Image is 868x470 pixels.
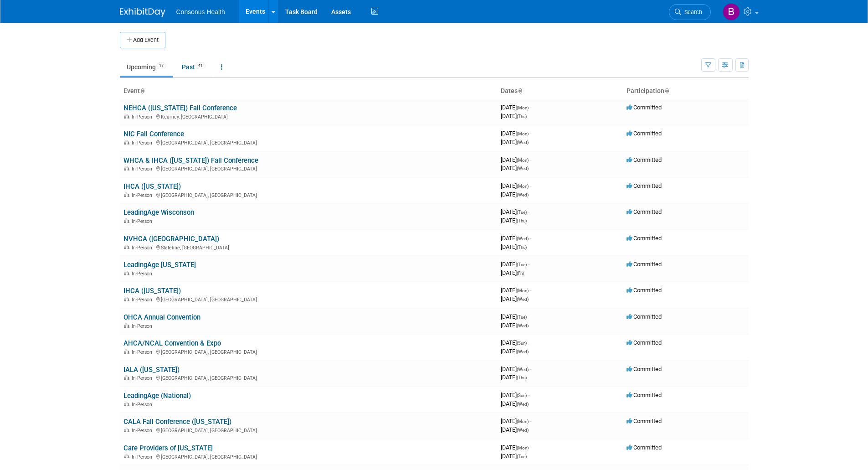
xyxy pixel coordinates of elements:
span: [DATE] [501,392,529,398]
a: Sort by Start Date [518,87,522,94]
span: In-Person [132,349,155,355]
span: In-Person [132,402,155,408]
span: - [528,208,529,215]
a: Upcoming17 [120,58,173,76]
div: Stateline, [GEOGRAPHIC_DATA] [123,243,493,251]
span: (Mon) [517,131,529,136]
img: In-Person Event [124,297,129,301]
span: In-Person [132,140,155,146]
span: Committed [627,182,662,189]
span: (Wed) [517,140,529,145]
span: (Wed) [517,166,529,171]
th: Dates [497,83,623,99]
span: (Mon) [517,105,529,110]
span: [DATE] [501,130,531,137]
span: In-Person [132,245,155,251]
img: In-Person Event [124,271,129,275]
span: Committed [627,339,662,346]
span: [DATE] [501,313,529,320]
a: Sort by Event Name [140,87,144,94]
span: [DATE] [501,156,531,163]
span: (Tue) [517,262,527,267]
a: LeadingAge [US_STATE] [123,261,196,269]
span: [DATE] [501,287,531,294]
a: NEHCA ([US_STATE]) Fall Conference [123,104,237,112]
a: IHCA ([US_STATE]) [123,287,181,295]
span: (Mon) [517,288,529,293]
span: Committed [627,287,662,294]
span: (Wed) [517,192,529,197]
span: [DATE] [501,261,529,268]
span: Committed [627,366,662,372]
th: Participation [623,83,749,99]
img: In-Person Event [124,402,129,406]
span: (Wed) [517,323,529,328]
span: [DATE] [501,165,529,171]
span: In-Person [132,166,155,172]
a: Past41 [175,58,212,76]
span: [DATE] [501,269,524,276]
span: Committed [627,104,662,111]
span: (Wed) [517,297,529,302]
a: NIC Fall Conference [123,130,184,138]
span: In-Person [132,271,155,277]
span: [DATE] [501,235,531,242]
span: Search [681,9,702,15]
span: Consonus Health [176,8,225,15]
a: CALA Fall Conference ([US_STATE]) [123,418,231,426]
div: [GEOGRAPHIC_DATA], [GEOGRAPHIC_DATA] [123,348,493,355]
span: In-Person [132,297,155,303]
img: In-Person Event [124,114,129,119]
span: (Wed) [517,236,529,241]
span: In-Person [132,114,155,120]
img: In-Person Event [124,245,129,249]
span: (Fri) [517,271,524,276]
div: [GEOGRAPHIC_DATA], [GEOGRAPHIC_DATA] [123,139,493,146]
button: Add Event [120,32,165,48]
span: [DATE] [501,418,531,424]
span: Committed [627,313,662,320]
span: (Sun) [517,393,527,398]
span: [DATE] [501,295,529,302]
div: [GEOGRAPHIC_DATA], [GEOGRAPHIC_DATA] [123,295,493,303]
span: In-Person [132,323,155,329]
span: - [530,418,531,424]
span: Committed [627,261,662,268]
a: WHCA & IHCA ([US_STATE]) Fall Conference [123,156,258,165]
span: - [530,156,531,163]
a: LeadingAge (National) [123,392,191,400]
span: In-Person [132,218,155,224]
span: (Sun) [517,341,527,346]
a: OHCA Annual Convention [123,313,200,321]
img: In-Person Event [124,166,129,170]
span: (Tue) [517,210,527,215]
span: - [530,366,531,372]
span: [DATE] [501,348,529,355]
span: (Wed) [517,349,529,354]
span: In-Person [132,375,155,381]
span: In-Person [132,428,155,434]
span: (Wed) [517,402,529,407]
a: IHCA ([US_STATE]) [123,182,181,191]
span: [DATE] [501,444,531,451]
img: In-Person Event [124,428,129,432]
img: ExhibitDay [120,8,165,17]
a: Care Providers of [US_STATE] [123,444,213,452]
img: In-Person Event [124,192,129,197]
span: Committed [627,392,662,398]
a: AHCA/NCAL Convention & Expo [123,339,221,347]
div: [GEOGRAPHIC_DATA], [GEOGRAPHIC_DATA] [123,191,493,198]
img: In-Person Event [124,218,129,223]
span: (Tue) [517,315,527,320]
span: [DATE] [501,182,531,189]
span: - [530,104,531,111]
span: [DATE] [501,217,527,224]
span: In-Person [132,454,155,460]
span: (Mon) [517,445,529,450]
span: [DATE] [501,374,527,381]
span: - [530,235,531,242]
div: [GEOGRAPHIC_DATA], [GEOGRAPHIC_DATA] [123,374,493,381]
img: In-Person Event [124,349,129,354]
span: [DATE] [501,243,527,250]
span: [DATE] [501,366,531,372]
